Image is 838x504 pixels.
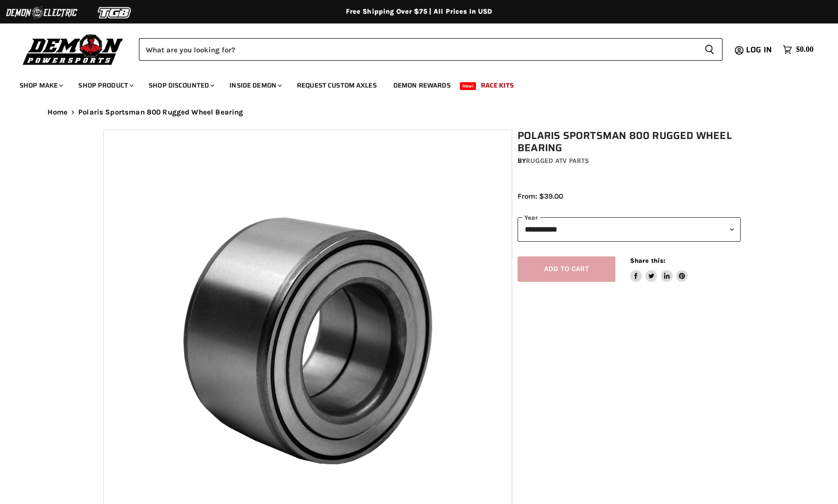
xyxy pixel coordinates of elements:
[630,257,665,264] span: Share this:
[474,75,521,95] a: Race Kits
[518,192,563,201] span: From: $39.00
[518,217,741,241] select: year
[526,157,589,165] a: Rugged ATV Parts
[290,75,384,95] a: Request Custom Axles
[139,38,697,61] input: Search
[78,108,243,116] span: Polaris Sportsman 800 Rugged Wheel Bearing
[697,38,723,61] button: Search
[12,71,811,95] ul: Main menu
[28,108,811,116] nav: Breadcrumbs
[778,43,818,57] a: $0.00
[460,82,476,90] span: New!
[746,44,772,56] span: Log in
[5,3,78,22] img: Demon Electric Logo 2
[139,38,723,61] form: Product
[47,108,68,116] a: Home
[71,75,139,95] a: Shop Product
[12,75,69,95] a: Shop Make
[742,46,778,54] a: Log in
[20,32,127,67] img: Demon Powersports
[518,130,741,154] h1: Polaris Sportsman 800 Rugged Wheel Bearing
[796,45,814,54] span: $0.00
[28,7,811,16] div: Free Shipping Over $75 | All Prices In USD
[141,75,220,95] a: Shop Discounted
[78,3,152,22] img: TGB Logo 2
[222,75,288,95] a: Inside Demon
[386,75,458,95] a: Demon Rewards
[518,156,741,166] div: by
[630,256,688,282] aside: Share this:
